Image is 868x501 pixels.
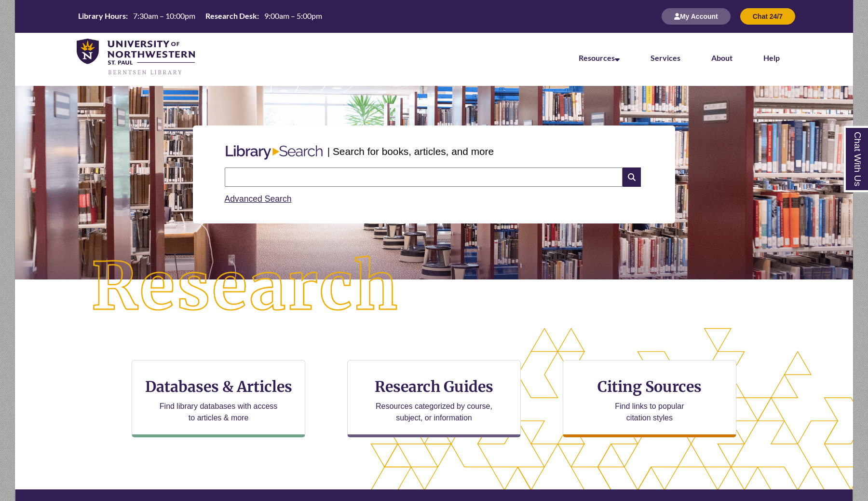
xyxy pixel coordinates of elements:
th: Research Desk: [202,11,260,21]
span: 9:00am – 5:00pm [264,11,322,20]
p: Find links to popular citation styles [602,401,696,424]
span: 7:30am – 10:00pm [133,11,195,20]
a: Databases & Articles Find library databases with access to articles & more [132,360,305,437]
th: Library Hours: [74,11,129,21]
a: Citing Sources Find links to popular citation styles [563,360,736,437]
h3: Research Guides [355,377,513,396]
a: My Account [662,12,731,20]
a: About [711,53,732,62]
a: Hours Today [74,11,326,22]
a: Help [763,53,780,62]
a: Research Guides Resources categorized by course, subject, or information [347,360,521,437]
a: Resources [579,53,620,62]
table: Hours Today [74,11,326,21]
p: Find library databases with access to articles & more [156,401,282,424]
img: Libary Search [221,141,327,164]
p: | Search for books, articles, and more [327,144,494,159]
h3: Citing Sources [591,377,708,396]
i: Search [623,167,641,187]
button: My Account [662,8,731,25]
h3: Databases & Articles [140,377,297,396]
p: Resources categorized by course, subject, or information [371,401,497,424]
a: Services [651,53,680,62]
img: UNWSP Library Logo [77,39,195,76]
a: Chat 24/7 [740,12,795,20]
button: Chat 24/7 [740,8,795,25]
a: Advanced Search [225,194,292,204]
img: Research [57,222,434,353]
